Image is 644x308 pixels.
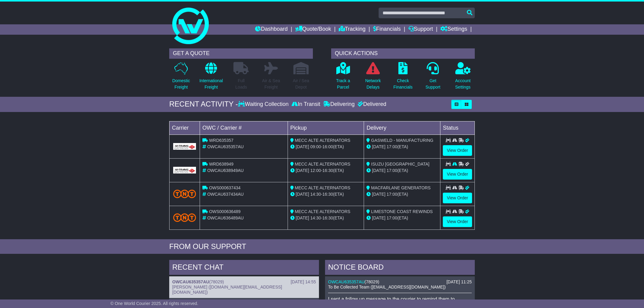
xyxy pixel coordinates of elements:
[365,78,381,90] p: Network Delays
[322,144,333,149] span: 16:00
[372,144,385,149] span: [DATE]
[387,215,397,220] span: 17:00
[443,216,472,227] a: View Order
[336,78,350,90] p: Track a Parcel
[207,192,244,197] span: OWCAU637434AU
[425,62,441,94] a: GetSupport
[291,279,316,285] div: [DATE] 14:55
[328,285,446,289] span: To Be Collected Team ([EMAIL_ADDRESS][DOMAIN_NAME])
[339,24,366,35] a: Tracking
[322,192,333,197] span: 16:30
[173,190,196,198] img: TNT_Domestic.png
[446,279,472,285] div: [DATE] 11:25
[366,191,438,198] div: (ETA)
[290,101,322,108] div: In Transit
[172,279,209,284] a: OWCAU635357AU
[455,62,471,94] a: AccountSettings
[440,121,475,135] td: Status
[173,167,196,173] img: GetCarrierServiceLogo
[296,168,309,173] span: [DATE]
[322,215,333,220] span: 16:30
[207,215,244,220] span: OWCAU636489AU
[295,185,351,190] span: MECC ALTE ALTERNATORS
[209,162,233,166] span: WRD638949
[356,101,386,108] div: Delivered
[328,296,472,308] p: I sent a follow up message to the courier to remind them to complete the delivery [DATE] 28/08.
[443,169,472,180] a: View Order
[365,62,381,94] a: NetworkDelays
[199,78,223,90] p: International Freight
[372,168,385,173] span: [DATE]
[322,101,356,108] div: Delivering
[371,209,433,214] span: LIMESTONE COAST REWINDS
[290,191,362,198] div: - (ETA)
[425,78,440,90] p: Get Support
[366,279,378,284] span: 78029
[336,62,350,94] a: Track aParcel
[169,100,238,109] div: RECENT ACTIVITY -
[322,168,333,173] span: 16:30
[364,121,440,135] td: Delivery
[371,185,431,190] span: MACFARLANE GENERATORS
[440,24,467,35] a: Settings
[173,143,196,150] img: GetCarrierServiceLogo
[172,78,190,90] p: Domestic Freight
[233,78,249,90] p: Full Loads
[110,301,198,306] span: © One World Courier 2025. All rights reserved.
[207,168,244,173] span: OWCAU638949AU
[288,121,364,135] td: Pickup
[455,78,471,90] p: Account Settings
[172,285,282,295] span: [PERSON_NAME] ([DOMAIN_NAME][EMAIL_ADDRESS][DOMAIN_NAME])
[169,260,319,276] div: RECENT CHAT
[209,209,241,214] span: OWS000636489
[169,242,475,251] div: FROM OUR SUPPORT
[310,192,321,197] span: 14:30
[366,167,438,174] div: (ETA)
[295,138,351,143] span: MECC ALTE ALTERNATORS
[169,48,313,59] div: GET A QUOTE
[366,144,438,150] div: (ETA)
[295,209,351,214] span: MECC ALTE ALTERNATORS
[290,167,362,174] div: - (ETA)
[295,162,351,166] span: MECC ALTE ALTERNATORS
[209,138,233,143] span: WRD635357
[211,279,222,284] span: 78029
[296,144,309,149] span: [DATE]
[328,279,365,284] a: OWCAU635357AU
[310,144,321,149] span: 09:00
[373,24,401,35] a: Financials
[200,121,288,135] td: OWC / Carrier #
[173,213,196,222] img: TNT_Domestic.png
[328,279,472,285] div: ( )
[443,193,472,203] a: View Order
[209,185,241,190] span: OWS000637434
[371,162,429,166] span: ISUZU [GEOGRAPHIC_DATA]
[387,168,397,173] span: 17:00
[262,78,280,90] p: Air & Sea Freight
[325,260,475,276] div: NOTICE BOARD
[290,215,362,221] div: - (ETA)
[199,62,223,94] a: InternationalFreight
[255,24,288,35] a: Dashboard
[310,215,321,220] span: 14:30
[172,279,316,285] div: ( )
[296,215,309,220] span: [DATE]
[293,78,309,90] p: Air / Sea Depot
[366,215,438,221] div: (ETA)
[387,144,397,149] span: 17:00
[170,121,200,135] td: Carrier
[443,145,472,156] a: View Order
[393,62,413,94] a: CheckFinancials
[296,192,309,197] span: [DATE]
[408,24,433,35] a: Support
[238,101,290,108] div: Waiting Collection
[331,48,475,59] div: QUICK ACTIONS
[295,24,331,35] a: Quote/Book
[387,192,397,197] span: 17:00
[372,192,385,197] span: [DATE]
[394,78,413,90] p: Check Financials
[290,144,362,150] div: - (ETA)
[371,138,433,143] span: GASWELD - MANUFACTURING
[172,62,190,94] a: DomesticFreight
[207,144,244,149] span: OWCAU635357AU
